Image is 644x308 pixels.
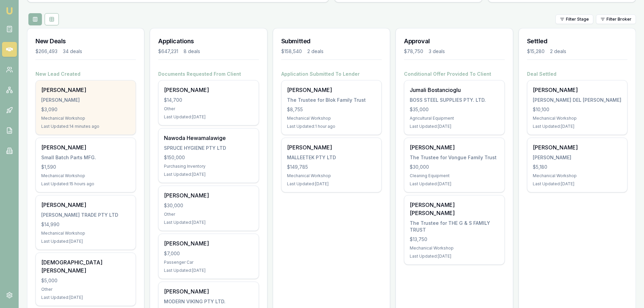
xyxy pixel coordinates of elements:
span: Filter Stage [566,17,589,22]
div: Last Updated: [DATE] [41,295,130,300]
div: Mechanical Workshop [287,116,376,121]
div: Nawoda Hewamalawige [164,134,253,142]
div: $10,100 [533,106,622,113]
div: 3 deals [429,48,445,55]
div: [PERSON_NAME] TRADE PTY LTD [41,212,130,218]
div: $158,540 [281,48,302,55]
div: $30,000 [410,164,499,170]
div: Other [164,212,253,217]
div: Mechanical Workshop [287,173,376,179]
div: $30,000 [164,202,253,209]
div: Mechanical Workshop [41,173,130,179]
h4: Documents Requested From Client [158,71,259,77]
div: $149,785 [287,164,376,170]
div: $1,590 [41,164,130,170]
div: [PERSON_NAME] [533,154,622,161]
div: Mechanical Workshop [533,116,622,121]
div: $13,750 [410,236,499,243]
div: Cleaning Equipment [410,173,499,179]
h3: Settled [527,37,627,46]
div: [PERSON_NAME] [164,239,253,247]
div: [PERSON_NAME] [41,143,130,151]
div: Mechanical Workshop [41,231,130,236]
span: Filter Broker [606,17,631,22]
div: [PERSON_NAME] DEL [PERSON_NAME] [533,97,622,103]
div: Last Updated: [DATE] [41,239,130,244]
div: $266,493 [35,48,57,55]
img: emu-icon-u.png [5,7,14,15]
div: Last Updated: [DATE] [533,124,622,129]
div: [PERSON_NAME] [533,143,622,151]
h3: New Deals [35,37,136,46]
div: [PERSON_NAME] [410,143,499,151]
h4: New Lead Created [35,71,136,77]
div: BOSS STEEL SUPPLIES PTY. LTD. [410,97,499,103]
div: [PERSON_NAME] [41,201,130,209]
div: MALLEETEK PTY LTD [287,154,376,161]
div: $35,000 [410,106,499,113]
h3: Applications [158,37,259,46]
div: [PERSON_NAME] [164,86,253,94]
div: [PERSON_NAME] [164,191,253,199]
div: Last Updated: 14 minutes ago [41,124,130,129]
div: 2 deals [550,48,566,55]
div: Jumali Bostancioglu [410,86,499,94]
div: [PERSON_NAME] [287,143,376,151]
div: Last Updated: 1 hour ago [287,124,376,129]
div: [PERSON_NAME] [533,86,622,94]
div: Other [164,106,253,112]
div: [PERSON_NAME] [41,86,130,94]
h4: Conditional Offer Provided To Client [404,71,504,77]
div: The Trustee for Blok Family Trust [287,97,376,103]
h3: Approval [404,37,504,46]
div: Last Updated: 15 hours ago [41,181,130,187]
button: Filter Broker [596,15,636,24]
div: The Trustee for THE G & S FAMILY TRUST [410,220,499,233]
div: $647,231 [158,48,178,55]
div: Passenger Car [164,260,253,265]
button: Filter Stage [555,15,593,24]
div: The Trustee for Vongue Family Trust [410,154,499,161]
div: $14,700 [164,97,253,103]
div: Mechanical Workshop [533,173,622,179]
div: $7,000 [164,250,253,257]
div: [PERSON_NAME] [PERSON_NAME] [410,201,499,217]
div: $14,990 [41,221,130,228]
div: $78,750 [404,48,423,55]
div: Last Updated: [DATE] [533,181,622,187]
div: $5,000 [41,277,130,284]
div: Agricultural Equipment [410,116,499,121]
h4: Application Submitted To Lender [281,71,382,77]
div: Last Updated: [DATE] [410,254,499,259]
h3: Submitted [281,37,382,46]
h4: Deal Settled [527,71,627,77]
div: Mechanical Workshop [41,116,130,121]
div: $3,090 [41,106,130,113]
div: [DEMOGRAPHIC_DATA][PERSON_NAME] [41,258,130,275]
div: $8,755 [287,106,376,113]
div: Last Updated: [DATE] [410,124,499,129]
div: [PERSON_NAME] [287,86,376,94]
div: $15,280 [527,48,545,55]
div: Small Batch Parts MFG. [41,154,130,161]
div: Last Updated: [DATE] [410,181,499,187]
div: Other [41,287,130,292]
div: 2 deals [307,48,324,55]
div: Last Updated: [DATE] [287,181,376,187]
div: Purchasing Inventory [164,164,253,169]
div: Last Updated: [DATE] [164,268,253,273]
div: Last Updated: [DATE] [164,114,253,120]
div: 8 deals [184,48,200,55]
div: Mechanical Workshop [410,245,499,251]
div: [PERSON_NAME] [164,287,253,295]
div: Last Updated: [DATE] [164,220,253,225]
div: $5,180 [533,164,622,170]
div: Last Updated: [DATE] [164,172,253,177]
div: SPRUCE HYGIENE PTY LTD [164,145,253,151]
div: 34 deals [63,48,82,55]
div: MODERN VIKING PTY LTD. [164,298,253,305]
div: $150,000 [164,154,253,161]
div: [PERSON_NAME] [41,97,130,103]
